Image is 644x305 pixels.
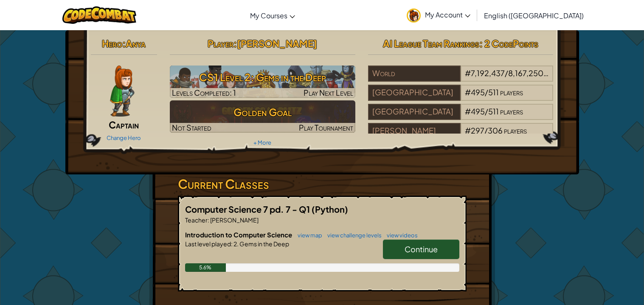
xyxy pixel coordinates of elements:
span: : [122,37,126,49]
a: [GEOGRAPHIC_DATA]#495/511players [368,112,554,122]
span: 8,167,250 [508,68,548,78]
a: Change Hero [107,134,141,141]
h3: CS1 Level 2: Gems in the Deep [170,68,355,87]
img: Golden Goal [170,100,355,133]
div: 5.6% [185,263,226,272]
span: 495 [471,87,485,97]
span: : 2 CodePoints [479,37,538,49]
span: players [500,106,523,116]
span: [PERSON_NAME] [209,216,259,224]
a: [PERSON_NAME]#297/306players [368,131,554,141]
span: 7,192,437 [471,68,505,78]
a: Golden GoalNot StartedPlay Tournament [170,100,355,133]
span: 306 [488,125,503,135]
span: players [500,87,523,97]
span: Last level played [185,240,231,248]
span: Play Tournament [299,123,353,132]
span: (Python) [312,204,348,214]
a: view challenge levels [323,232,382,239]
span: # [465,125,471,135]
span: Hero [102,37,122,49]
span: Player [208,37,233,49]
span: / [484,125,488,135]
span: My Account [425,10,470,19]
span: Introduction to Computer Science [185,231,293,239]
span: Anya [126,37,146,49]
span: # [465,68,471,78]
a: view videos [382,232,418,239]
a: World#7,192,437/8,167,250players [368,74,554,83]
img: CS1 Level 2: Gems in the Deep [170,66,355,98]
a: + More [253,139,271,146]
h3: Current Classes [178,174,467,194]
span: Gems in the Deep [239,240,289,248]
a: My Courses [246,4,299,27]
a: Play Next Level [170,66,355,98]
span: AI League Team Rankings [383,37,479,49]
span: Continue [405,244,438,254]
span: [PERSON_NAME] [237,37,317,49]
span: Play Next Level [304,88,353,97]
span: / [505,68,508,78]
h3: Golden Goal [170,103,355,122]
div: World [368,66,461,82]
div: [GEOGRAPHIC_DATA] [368,104,461,120]
span: Computer Science 7 pd. 7 - Q1 [185,204,312,214]
img: CodeCombat logo [62,6,137,24]
span: # [465,87,471,97]
a: view map [293,232,322,239]
span: Not Started [172,123,211,132]
a: [GEOGRAPHIC_DATA]#495/511players [368,93,554,103]
span: / [485,106,488,116]
span: 2. [233,240,239,248]
span: : [231,240,233,248]
span: 511 [488,87,499,97]
span: Levels Completed: 1 [172,88,236,97]
a: English ([GEOGRAPHIC_DATA]) [480,4,588,27]
span: : [208,216,209,224]
span: # [465,106,471,116]
span: My Courses [250,11,287,20]
div: [GEOGRAPHIC_DATA] [368,85,461,101]
span: / [485,87,488,97]
a: My Account [402,2,475,29]
span: English ([GEOGRAPHIC_DATA]) [484,11,584,20]
img: captain-pose.png [110,66,134,117]
span: Captain [109,119,139,131]
span: 511 [488,106,499,116]
span: players [504,125,527,135]
div: [PERSON_NAME] [368,123,461,139]
img: avatar [407,9,421,23]
span: 297 [471,125,484,135]
span: Teacher [185,216,208,224]
span: : [233,37,237,49]
span: 495 [471,106,485,116]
